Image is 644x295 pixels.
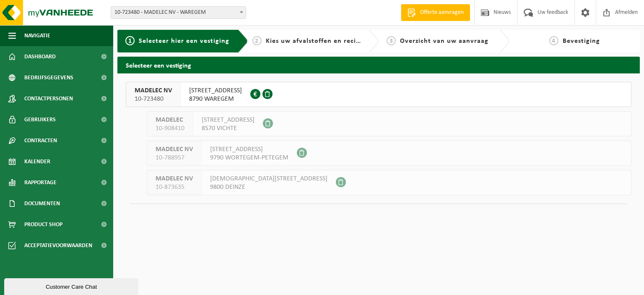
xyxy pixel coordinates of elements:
[24,130,57,151] span: Contracten
[401,4,470,21] a: Offerte aanvragen
[24,193,60,214] span: Documenten
[4,277,140,295] iframe: chat widget
[156,145,193,154] span: MADELEC NV
[387,36,396,45] span: 3
[24,151,50,172] span: Kalender
[24,25,50,46] span: Navigatie
[266,38,381,44] span: Kies uw afvalstoffen en recipiënten
[24,88,73,109] span: Contactpersonen
[24,46,56,67] span: Dashboard
[210,154,288,162] span: 9790 WORTEGEM-PETEGEM
[24,172,57,193] span: Rapportage
[418,8,466,17] span: Offerte aanvragen
[156,116,184,124] span: MADELEC
[125,36,135,45] span: 1
[252,36,262,45] span: 2
[111,6,246,19] span: 10-723480 - MADELEC NV - WAREGEM
[156,124,184,133] span: 10-908410
[156,154,193,162] span: 10-788957
[563,38,600,44] span: Bevestiging
[24,67,73,88] span: Bedrijfsgegevens
[202,124,254,133] span: 8570 VICHTE
[210,183,327,191] span: 9800 DEINZE
[135,95,172,103] span: 10-723480
[117,57,640,73] h2: Selecteer een vestiging
[24,109,56,130] span: Gebruikers
[135,86,172,95] span: MADELEC NV
[156,183,193,191] span: 10-873635
[139,38,229,44] span: Selecteer hier een vestiging
[111,7,246,18] span: 10-723480 - MADELEC NV - WAREGEM
[156,175,193,183] span: MADELEC NV
[549,36,558,45] span: 4
[210,175,327,183] span: [DEMOGRAPHIC_DATA][STREET_ADDRESS]
[189,86,242,95] span: [STREET_ADDRESS]
[400,38,488,44] span: Overzicht van uw aanvraag
[126,82,631,107] button: MADELEC NV 10-723480 [STREET_ADDRESS]8790 WAREGEM
[189,95,242,103] span: 8790 WAREGEM
[210,145,288,154] span: [STREET_ADDRESS]
[24,235,92,256] span: Acceptatievoorwaarden
[24,214,62,235] span: Product Shop
[202,116,254,124] span: [STREET_ADDRESS]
